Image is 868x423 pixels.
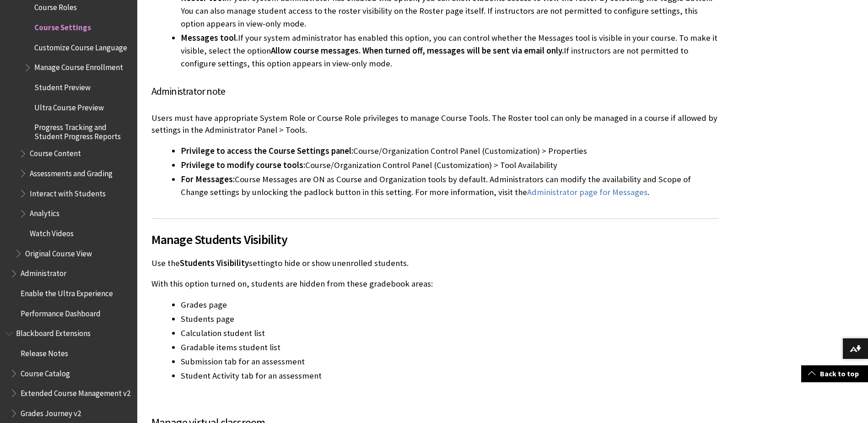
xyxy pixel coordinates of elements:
[30,226,74,238] span: Watch Videos
[181,33,238,43] span: Messages tool.
[181,313,719,325] li: Students page
[21,406,81,418] span: Grades Journey v2
[151,278,719,290] p: With this option turned on, students are hidden from these gradebook areas:
[30,146,81,158] span: Course Content
[34,20,91,32] span: Course Settings
[34,40,127,52] span: Customize Course Language
[21,286,113,298] span: Enable the Ultra Experience
[30,166,113,178] span: Assessments and Grading
[16,326,91,338] span: Blackboard Extensions
[30,186,106,198] span: Interact with Students
[151,230,719,249] span: Manage Students Visibility
[180,258,249,268] span: Students Visibility
[21,346,68,358] span: Release Notes
[34,80,91,92] span: Student Preview
[21,306,101,318] span: Performance Dashboard
[34,119,131,141] span: Progress Tracking and Student Progress Reports
[181,160,305,170] span: Privilege to modify course tools:
[181,145,719,157] li: Course/Organization Control Panel (Customization) > Properties
[181,174,235,184] span: For Messages:
[275,258,409,268] span: to hide or show unenrolled students.
[527,187,647,198] a: Administrator page for Messages
[151,112,719,136] p: Users must have appropriate System Role or Course Role privileges to manage Course Tools. The Ros...
[801,365,868,382] a: Back to top
[34,100,104,112] span: Ultra Course Preview
[151,258,180,268] span: Use the
[25,246,92,258] span: Original Course View
[271,45,564,56] span: Allow course messages. When turned off, messages will be sent via email only.
[21,385,130,398] span: Extended Course Management v2
[34,60,123,72] span: Manage Course Enrollment
[30,206,59,218] span: Analytics
[181,159,719,172] li: Course/Organization Control Panel (Customization) > Tool Availability
[181,369,719,382] li: Student Activity tab for an assessment
[151,257,719,269] p: setting
[181,298,719,311] li: Grades page
[181,146,353,156] span: Privilege to access the Course Settings panel:
[181,32,719,70] li: If your system administrator has enabled this option, you can control whether the Messages tool i...
[151,84,719,99] h4: Administrator note
[21,266,66,278] span: Administrator
[181,327,719,340] li: Calculation student list
[181,173,719,199] li: Course Messages are ON as Course and Organization tools by default. Administrators can modify the...
[21,366,70,378] span: Course Catalog
[181,355,719,368] li: Submission tab for an assessment
[181,341,719,354] li: Gradable items student list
